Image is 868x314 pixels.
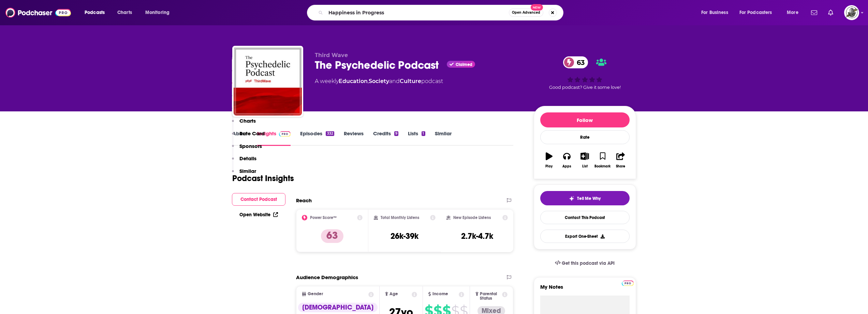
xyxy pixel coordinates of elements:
[239,130,265,137] p: Rate Card
[616,164,625,168] div: Share
[389,78,400,84] span: and
[313,5,570,21] div: Search podcasts, credits, & more...
[594,148,612,173] button: Bookmark
[622,281,634,286] img: Podchaser Pro
[782,7,807,18] button: open menu
[298,303,378,312] div: [DEMOGRAPHIC_DATA]
[326,131,334,136] div: 332
[234,47,302,115] img: The Psychedelic Podcast
[558,148,576,173] button: Apps
[339,78,368,84] a: Education
[5,6,71,19] img: Podchaser - Follow, Share and Rate Podcasts
[80,7,114,18] button: open menu
[534,52,636,94] div: 63Good podcast? Give it some love!
[232,130,265,143] button: Rate Card
[701,8,728,17] span: For Business
[549,255,620,272] a: Get this podcast via API
[531,4,543,11] span: New
[408,130,425,146] a: Lists1
[373,130,398,146] a: Credits9
[232,143,262,155] button: Sponsors
[562,164,571,168] div: Apps
[562,260,615,266] span: Get this podcast via API
[540,284,630,296] label: My Notes
[594,164,610,168] div: Bookmark
[453,215,491,220] h2: New Episode Listens
[480,292,501,301] span: Parental Status
[844,5,859,20] img: User Profile
[239,155,256,162] p: Details
[540,148,558,173] button: Play
[422,131,425,136] div: 1
[735,7,782,18] button: open menu
[540,211,630,224] a: Contact This Podcast
[540,191,630,205] button: tell me why sparkleTell Me Why
[569,196,574,201] img: tell me why sparkle
[389,292,398,296] span: Age
[369,78,389,84] a: Society
[540,230,630,243] button: Export One-Sheet
[576,148,593,173] button: List
[696,7,737,18] button: open menu
[141,7,178,18] button: open menu
[582,164,588,168] div: List
[739,8,772,17] span: For Podcasters
[549,85,621,90] span: Good podcast? Give it some love!
[296,197,312,204] h2: Reach
[381,215,419,220] h2: Total Monthly Listens
[239,168,256,174] p: Similar
[512,11,540,14] span: Open Advanced
[308,292,323,296] span: Gender
[145,8,170,17] span: Monitoring
[315,52,348,58] span: Third Wave
[113,7,136,18] a: Charts
[321,229,343,243] p: 63
[808,7,820,18] a: Show notifications dropdown
[540,130,630,144] div: Rate
[545,164,553,168] div: Play
[232,168,256,180] button: Similar
[844,5,859,20] button: Show profile menu
[232,155,256,168] button: Details
[239,143,262,149] p: Sponsors
[400,78,421,84] a: Culture
[787,8,798,17] span: More
[432,292,448,296] span: Income
[117,8,132,17] span: Charts
[315,77,443,85] div: A weekly podcast
[456,63,472,66] span: Claimed
[344,130,364,146] a: Reviews
[85,8,105,17] span: Podcasts
[368,78,369,84] span: ,
[825,7,836,18] a: Show notifications dropdown
[435,130,452,146] a: Similar
[509,9,543,17] button: Open AdvancedNew
[326,7,509,18] input: Search podcasts, credits, & more...
[612,148,629,173] button: Share
[844,5,859,20] span: Logged in as PodProMaxBooking
[232,193,285,206] button: Contact Podcast
[622,279,634,286] a: Pro website
[461,231,493,241] h3: 2.7k-4.7k
[563,56,588,68] a: 63
[540,112,630,127] button: Follow
[394,131,398,136] div: 9
[570,56,588,68] span: 63
[310,215,337,220] h2: Power Score™
[296,274,358,281] h2: Audience Demographics
[391,231,418,241] h3: 26k-39k
[300,130,334,146] a: Episodes332
[239,212,278,218] a: Open Website
[577,196,601,201] span: Tell Me Why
